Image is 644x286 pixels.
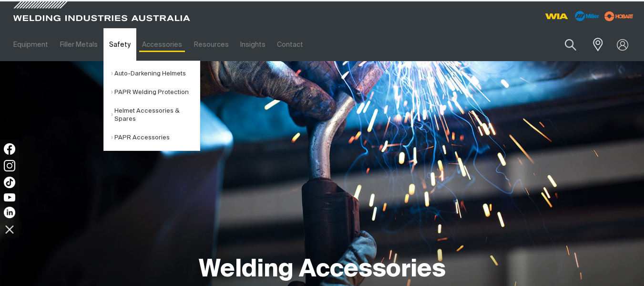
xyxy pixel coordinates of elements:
a: Filler Metals [54,28,103,61]
a: Accessories [136,28,188,61]
ul: Safety Submenu [103,61,200,151]
a: Resources [188,28,235,61]
button: Search products [554,33,587,56]
a: PAPR Welding Protection [111,83,200,102]
a: Safety [103,28,136,61]
img: hide socials [1,221,18,237]
a: Auto-Darkening Helmets [111,64,200,83]
img: YouTube [4,193,15,201]
img: Facebook [4,143,15,155]
a: Equipment [8,28,54,61]
img: TikTok [4,177,15,188]
img: Instagram [4,160,15,171]
a: Insights [235,28,271,61]
input: Product name or item number... [542,33,587,56]
img: LinkedIn [4,207,15,218]
a: PAPR Accessories [111,128,200,147]
a: Helmet Accessories & Spares [111,102,200,128]
h1: Welding Accessories [199,254,446,286]
a: Contact [271,28,309,61]
nav: Main [8,28,479,61]
img: miller [602,9,636,23]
